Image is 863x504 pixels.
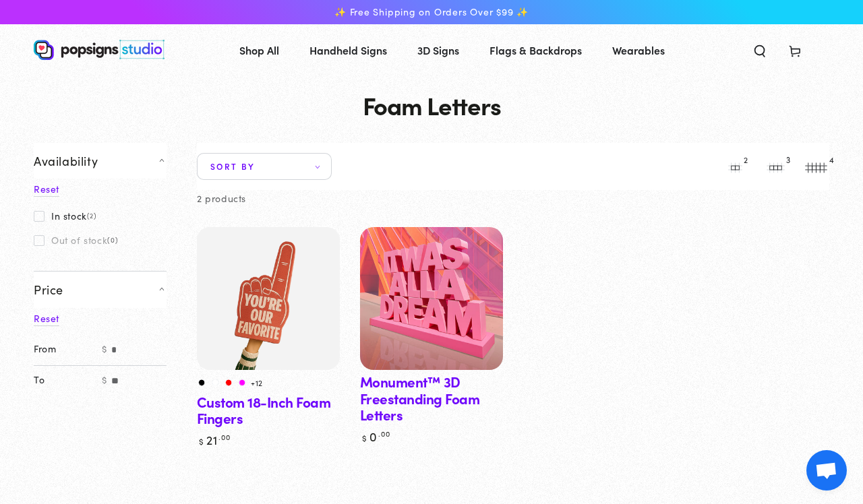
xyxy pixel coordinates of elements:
summary: Sort by [197,153,332,180]
summary: Search our site [742,35,777,65]
h1: Foam Letters [34,92,829,119]
span: $ [97,365,111,396]
a: Shop All [229,32,289,68]
span: Availability [34,153,98,168]
span: Shop All [239,40,279,60]
img: Popsigns Studio [34,40,165,60]
a: Flags & Backdrops [479,32,592,68]
a: Custom 18-Inch Foam FingersCustom 18-Inch Foam Fingers [197,227,340,370]
button: 3 [762,153,789,180]
img: Monument™ 3D Freestanding Foam Letters [358,225,505,372]
a: Reset [34,311,59,326]
summary: Price [34,271,167,307]
label: In stock [34,210,97,221]
button: 2 [721,153,748,180]
a: Wearables [602,32,675,68]
summary: Availability [34,143,167,179]
a: 3D Signs [407,32,469,68]
span: Handheld Signs [309,40,387,60]
span: Price [34,282,63,297]
label: Out of stock [34,234,118,245]
a: +12 [251,377,263,387]
span: (2) [87,212,97,220]
span: 3D Signs [417,40,459,60]
span: Flags & Backdrops [489,40,582,60]
a: Monument™ 3D Freestanding Foam Letters [360,227,503,370]
a: Open chat [806,450,847,491]
p: 2 products [197,190,246,207]
span: Wearables [612,40,665,60]
a: Handheld Signs [299,32,397,68]
span: (0) [107,236,118,244]
span: ✨ Free Shipping on Orders Over $99 ✨ [334,6,529,18]
label: From [34,335,97,365]
a: Reset [34,182,59,197]
label: To [34,365,97,396]
small: +12 [251,377,263,388]
span: $ [97,335,111,365]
